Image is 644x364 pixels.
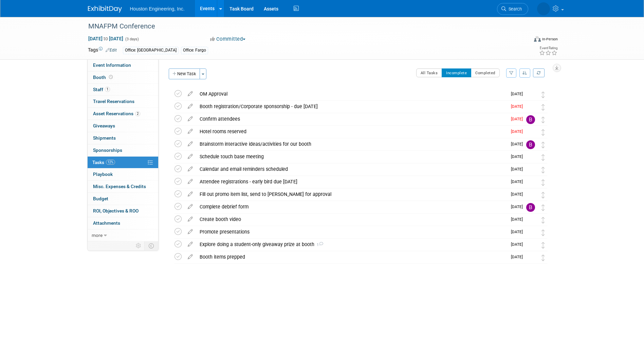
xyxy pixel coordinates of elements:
span: 2 [135,111,140,116]
span: Search [506,6,522,12]
a: Misc. Expenses & Credits [88,181,158,193]
div: Calendar and email reminders scheduled [196,163,507,175]
i: Move task [541,179,545,186]
span: Giveaways [93,123,115,128]
span: [DATE] [511,154,526,159]
span: ROI, Objectives & ROO [93,208,139,214]
i: Move task [541,204,545,211]
a: edit [184,204,196,210]
i: Move task [541,129,545,136]
span: [DATE] [511,204,526,209]
img: Heidi Joarnt [526,90,535,99]
span: Attachments [93,220,120,226]
a: Travel Reservations [88,96,158,107]
a: edit [184,91,196,97]
i: Move task [541,154,545,161]
span: [DATE] [DATE] [88,36,124,42]
a: Sponsorships [88,144,158,156]
button: New Task [169,68,200,79]
span: [DATE] [511,179,526,184]
a: Shipments [88,132,158,144]
a: edit [184,216,196,222]
img: ExhibitDay [88,6,122,13]
button: Incomplete [442,68,471,77]
i: Move task [541,167,545,173]
a: Search [497,3,528,15]
button: Completed [471,68,500,77]
img: Heidi Joarnt [526,216,535,224]
img: Courtney Grandbois [537,2,550,15]
i: Move task [541,117,545,123]
span: Shipments [93,135,116,141]
div: Attendee registrations - early bird due [DATE] [196,176,507,187]
a: edit [184,254,196,260]
div: Complete debrief form [196,201,507,213]
img: Heidi Joarnt [526,165,535,174]
a: more [88,229,158,241]
span: [DATE] [511,255,526,259]
img: Courtney Grandbois [526,103,535,112]
i: Move task [541,255,545,261]
a: Event Information [88,59,158,71]
span: Booth not reserved yet [108,75,114,80]
span: 12% [106,160,115,165]
i: Move task [541,104,545,110]
a: Giveaways [88,120,158,132]
a: edit [184,166,196,172]
img: Courtney Grandbois [526,190,535,199]
div: Event Rating [539,46,557,50]
a: edit [184,154,196,160]
a: edit [184,128,196,135]
div: In-Person [542,37,558,42]
a: edit [184,241,196,247]
i: Move task [541,242,545,248]
span: Budget [93,196,108,201]
span: [DATE] [511,117,526,121]
span: Houston Engineering, Inc. [130,6,185,12]
div: Promote presentations [196,226,507,238]
span: [DATE] [511,167,526,171]
img: Heidi Joarnt [526,228,535,237]
span: (3 days) [125,37,139,41]
i: Move task [541,192,545,198]
div: OM Approval [196,88,507,100]
a: edit [184,229,196,235]
a: Booth [88,72,158,83]
a: Asset Reservations2 [88,108,158,120]
div: Create booth video [196,214,507,225]
i: Move task [541,217,545,223]
img: Courtney Grandbois [526,128,535,137]
img: Courtney Grandbois [526,253,535,262]
a: Edit [106,48,117,53]
div: Explore doing a student-only giveaway prize at booth [196,239,507,250]
a: Playbook [88,168,158,180]
span: [DATE] [511,217,526,222]
i: Move task [541,229,545,236]
span: to [103,36,109,41]
button: All Tasks [416,68,442,77]
div: Schedule touch base meeting [196,151,507,162]
div: Booth registration/Corporate sponsorship - due [DATE] [196,101,507,112]
img: Bret Zimmerman [526,115,535,124]
a: edit [184,116,196,122]
div: MNAFPM Conference [86,20,518,33]
a: Staff1 [88,84,158,96]
div: Office: Fargo [181,47,208,54]
a: ROI, Objectives & ROO [88,205,158,217]
img: Bret Zimmerman [526,203,535,212]
a: Budget [88,193,158,205]
span: [DATE] [511,104,526,109]
a: edit [184,179,196,185]
span: Booth [93,75,114,80]
a: Tasks12% [88,157,158,168]
span: [DATE] [511,129,526,134]
div: Event Format [488,35,558,45]
span: Asset Reservations [93,111,140,116]
span: [DATE] [511,229,526,234]
td: Tags [88,46,117,54]
span: 1 [105,87,110,92]
a: edit [184,141,196,147]
i: Move task [541,92,545,98]
i: Move task [541,142,545,148]
img: Courtney Grandbois [526,178,535,187]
